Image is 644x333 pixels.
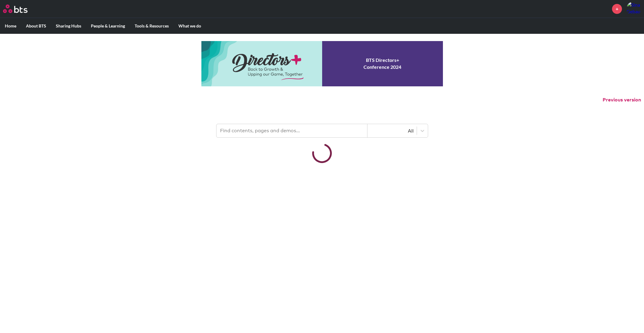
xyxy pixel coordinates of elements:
[216,124,367,137] input: Find contents, pages and demos...
[612,4,622,14] a: +
[51,18,86,34] label: Sharing Hubs
[370,127,414,134] div: All
[3,5,39,13] a: Go home
[174,18,206,34] label: What we do
[603,97,641,103] button: Previous version
[86,18,130,34] label: People & Learning
[3,5,27,13] img: BTS Logo
[201,41,443,86] a: Conference 2024
[21,18,51,34] label: About BTS
[130,18,174,34] label: Tools & Resources
[626,2,641,16] a: Profile
[626,2,641,16] img: Sina Gebauer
